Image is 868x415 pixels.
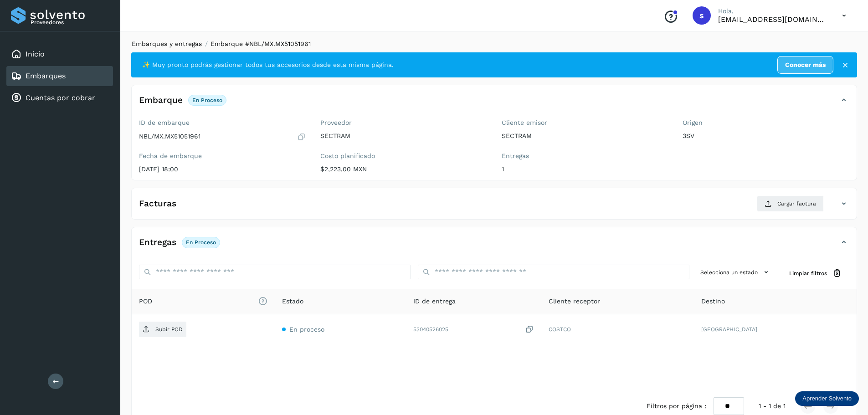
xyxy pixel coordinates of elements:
[139,199,176,209] h4: Facturas
[132,195,857,219] div: FacturasCargar factura
[131,39,857,49] nav: breadcrumb
[139,119,306,127] label: ID de embarque
[541,314,693,344] td: COSTCO
[789,269,827,277] span: Limpiar filtros
[139,297,267,306] span: POD
[155,326,183,333] p: Subir POD
[718,7,827,15] p: Hola,
[211,40,311,47] span: Embarque #NBL/MX.MX51051961
[502,119,668,127] label: Cliente emisor
[782,265,849,282] button: Limpiar filtros
[759,401,786,411] span: 1 - 1 de 1
[289,326,324,333] span: En proceso
[718,15,827,24] p: sectram23@gmail.com
[132,92,857,115] div: EmbarqueEn proceso
[132,235,857,257] div: EntregasEn proceso
[777,200,816,208] span: Cargar factura
[6,66,113,86] div: Embarques
[6,44,113,64] div: Inicio
[139,95,183,106] h4: Embarque
[701,297,725,306] span: Destino
[795,391,859,406] div: Aprender Solvento
[192,97,222,103] p: En proceso
[139,322,186,337] button: Subir POD
[320,152,487,160] label: Costo planificado
[320,165,487,173] p: $2,223.00 MXN
[26,50,45,58] a: Inicio
[683,132,849,140] p: 3SV
[413,325,534,334] div: 53040526025
[413,297,456,306] span: ID de entrega
[502,165,668,173] p: 1
[320,132,487,140] p: SECTRAM
[697,265,775,280] button: Selecciona un estado
[186,239,216,246] p: En proceso
[142,60,394,70] span: ✨ Muy pronto podrás gestionar todos tus accesorios desde esta misma página.
[31,19,109,26] p: Proveedores
[647,401,706,411] span: Filtros por página :
[139,237,176,248] h4: Entregas
[683,119,849,127] label: Origen
[139,165,306,173] p: [DATE] 18:00
[757,195,824,212] button: Cargar factura
[777,56,833,74] a: Conocer más
[694,314,857,344] td: [GEOGRAPHIC_DATA]
[502,132,668,140] p: SECTRAM
[26,72,66,80] a: Embarques
[6,88,113,108] div: Cuentas por cobrar
[139,133,200,140] p: NBL/MX.MX51051961
[502,152,668,160] label: Entregas
[282,297,303,306] span: Estado
[802,395,852,402] p: Aprender Solvento
[26,93,95,102] a: Cuentas por cobrar
[139,152,306,160] label: Fecha de embarque
[132,40,202,47] a: Embarques y entregas
[320,119,487,127] label: Proveedor
[549,297,600,306] span: Cliente receptor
